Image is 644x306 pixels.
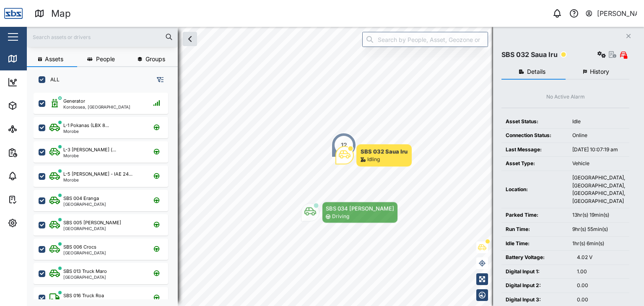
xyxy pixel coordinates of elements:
div: Morobe [63,178,132,182]
div: 4.02 V [577,254,625,262]
div: Map [51,6,71,21]
div: L-5 [PERSON_NAME] - IAE 24... [63,171,132,178]
div: Alarms [22,171,48,181]
div: Asset Status: [506,118,564,126]
span: Assets [45,56,63,62]
div: Idle Time: [506,240,564,248]
div: Last Message: [506,146,564,154]
div: Battery Voltage: [506,254,569,262]
div: Asset Type: [506,160,564,168]
div: Korobosea, [GEOGRAPHIC_DATA] [63,105,130,109]
div: Generator [63,98,85,105]
div: 0.00 [577,296,625,304]
div: Digital Input 1: [506,268,569,276]
div: No Active Alarm [546,93,585,101]
div: Sites [22,124,42,134]
div: Dashboard [22,78,60,87]
div: Digital Input 2: [506,282,569,290]
div: SBS 016 Truck Roa [63,292,104,299]
div: SBS 032 Saua Iru [501,49,558,60]
div: L-3 [PERSON_NAME] (... [63,146,116,153]
div: Vehicle [572,160,625,168]
span: History [590,69,609,75]
label: ALL [45,76,60,83]
div: grid [34,90,177,299]
span: People [96,56,115,62]
div: SBS 006 Crocs [63,244,96,251]
div: Parked Time: [506,211,564,219]
div: Run Time: [506,226,564,233]
div: Online [572,132,625,140]
div: [GEOGRAPHIC_DATA] [63,251,106,255]
div: SBS 034 [PERSON_NAME] [326,204,394,213]
div: Map marker [301,202,398,223]
div: Settings [22,218,52,228]
div: Map [22,54,41,63]
div: Morobe [63,129,109,133]
div: SBS 013 Truck Maro [63,268,107,275]
span: Details [527,69,545,75]
div: Digital Input 3: [506,296,569,304]
div: SBS 004 Eranga [63,195,99,202]
div: Location: [506,186,564,194]
div: [GEOGRAPHIC_DATA] [63,202,106,206]
div: [PERSON_NAME] [597,8,637,19]
button: [PERSON_NAME] [585,8,637,19]
div: Driving [332,213,349,220]
div: 1.00 [577,268,625,276]
div: Idle [572,118,625,126]
div: Morobe [63,153,116,158]
div: SBS 005 [PERSON_NAME] [63,219,121,226]
div: Reports [22,148,50,157]
span: Groups [145,56,165,62]
input: Search by People, Asset, Geozone or Place [362,32,488,47]
div: Map marker [331,132,356,158]
div: [GEOGRAPHIC_DATA] [63,275,107,279]
div: 1hr(s) 6min(s) [572,240,625,248]
div: Connection Status: [506,132,564,140]
div: 13hr(s) 19min(s) [572,211,625,219]
div: 0.00 [577,282,625,290]
input: Search assets or drivers [32,31,173,43]
canvas: Map [27,27,644,306]
div: 9hr(s) 55min(s) [572,226,625,233]
div: 12 [341,140,347,150]
div: Map marker [335,144,412,166]
div: Idling [367,156,380,163]
div: Tasks [22,195,45,204]
div: Assets [22,101,48,110]
div: L-1 Pokanas (LBX 8... [63,122,109,129]
img: Main Logo [4,4,23,23]
div: [GEOGRAPHIC_DATA], [GEOGRAPHIC_DATA], [GEOGRAPHIC_DATA], [GEOGRAPHIC_DATA] [572,174,625,205]
div: [DATE] 10:07:19 am [572,146,625,154]
div: SBS 032 Saua Iru [361,147,408,156]
div: [GEOGRAPHIC_DATA] [63,226,121,231]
